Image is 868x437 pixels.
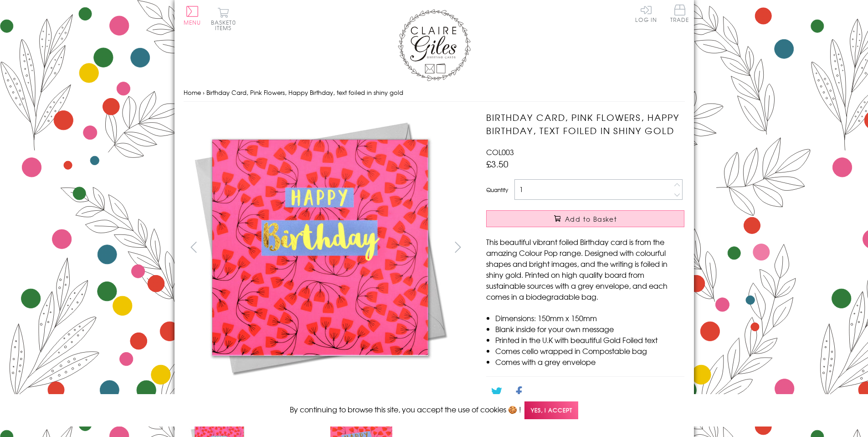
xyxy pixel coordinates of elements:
[524,401,578,419] span: Yes, I accept
[495,312,684,323] li: Dimensions: 150mm x 150mm
[215,18,236,32] span: 0 items
[670,5,689,22] span: Trade
[495,334,684,345] li: Printed in the U.K with beautiful Gold Foiled text
[206,88,403,97] span: Birthday Card, Pink Flowers, Happy Birthday, text foiled in shiny gold
[486,157,508,170] span: £3.50
[468,111,741,385] img: Birthday Card, Pink Flowers, Happy Birthday, text foiled in shiny gold
[211,7,236,31] button: Basket0 items
[447,237,468,257] button: next
[486,210,684,227] button: Add to Basket
[486,111,684,137] h1: Birthday Card, Pink Flowers, Happy Birthday, text foiled in shiny gold
[495,356,684,367] li: Comes with a grey envelope
[203,88,205,97] span: ›
[495,345,684,356] li: Comes cello wrapped in Compostable bag
[184,237,204,257] button: prev
[184,88,201,97] a: Home
[184,83,685,102] nav: breadcrumbs
[670,5,689,24] a: Trade
[495,323,684,334] li: Blank inside for your own message
[183,111,457,385] img: Birthday Card, Pink Flowers, Happy Birthday, text foiled in shiny gold
[565,214,617,224] span: Add to Basket
[486,236,684,302] p: This beautiful vibrant foiled Birthday card is from the amazing Colour Pop range. Designed with c...
[635,5,657,22] a: Log In
[398,9,471,81] img: Claire Giles Greetings Cards
[486,186,508,194] label: Quantity
[184,6,201,25] button: Menu
[486,146,514,157] span: COL003
[184,18,201,26] span: Menu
